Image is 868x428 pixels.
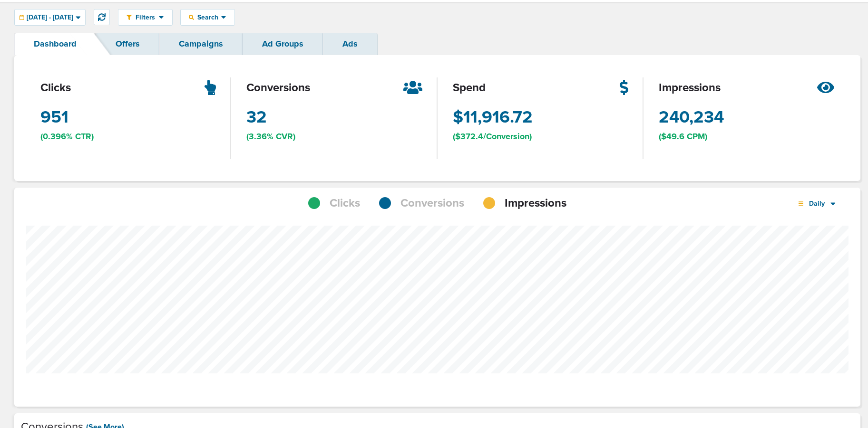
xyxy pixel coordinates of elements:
[330,195,360,211] span: Clicks
[246,80,310,96] span: conversions
[453,80,486,96] span: spend
[453,131,532,143] span: ($372.4/Conversion)
[194,13,221,21] span: Search
[246,131,295,143] span: (3.36% CVR)
[453,105,533,129] span: $11,916.72
[132,13,159,21] span: Filters
[246,105,267,129] span: 32
[323,33,377,55] a: Ads
[659,131,707,143] span: ($49.6 CPM)
[159,33,243,55] a: Campaigns
[659,105,724,129] span: 240,234
[243,33,323,55] a: Ad Groups
[659,80,721,96] span: impressions
[803,200,831,208] span: Daily
[27,14,73,21] span: [DATE] - [DATE]
[400,195,464,211] span: Conversions
[96,33,159,55] a: Offers
[505,195,566,211] span: Impressions
[40,131,94,143] span: (0.396% CTR)
[40,105,68,129] span: 951
[40,80,71,96] span: clicks
[14,33,96,55] a: Dashboard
